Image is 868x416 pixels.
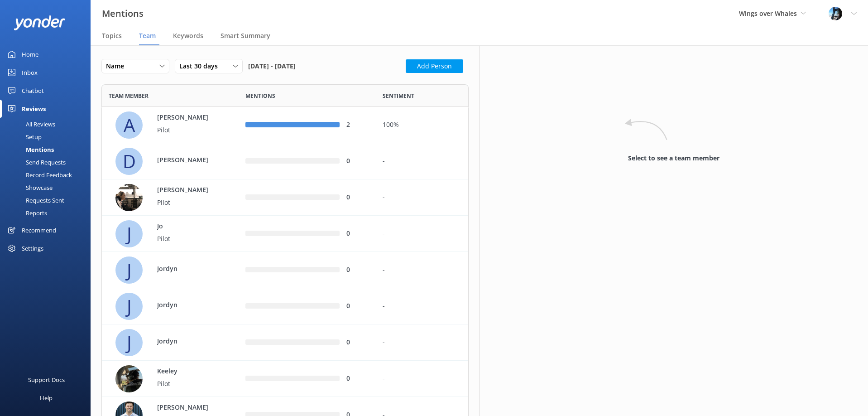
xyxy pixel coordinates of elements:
p: Jo [157,222,216,232]
div: A [115,111,143,139]
img: 318-1635463981.png [115,184,143,211]
div: 2 [346,120,369,130]
div: Mentions [5,143,54,156]
a: Requests Sent [5,194,91,207]
p: [PERSON_NAME] [157,155,216,165]
div: row [101,288,469,324]
div: 0 [346,301,369,311]
span: Sentiment [383,92,414,100]
a: Showcase [5,181,91,194]
a: Record Feedback [5,169,91,181]
div: row [101,179,469,216]
button: Add Person [406,59,463,73]
span: Name [106,61,129,71]
h3: Mentions [102,6,144,21]
a: Mentions [5,143,91,156]
div: Reports [5,207,47,219]
div: Recommend [22,221,56,239]
div: Send Requests [5,156,66,169]
span: Topics [102,31,122,40]
a: Reports [5,207,91,219]
div: Home [22,45,38,63]
div: 0 [346,265,369,275]
p: Jordyn [157,300,216,310]
span: Mentions [245,92,275,100]
span: Last 30 days [179,61,223,71]
a: Send Requests [5,156,91,169]
span: Team [139,31,156,40]
span: Team member [109,92,149,100]
div: 0 [346,229,369,239]
p: Pilot [157,379,216,389]
div: row [101,361,469,397]
div: 0 [346,193,369,203]
div: Help [40,389,53,407]
div: row [101,107,469,143]
p: [PERSON_NAME] [157,113,216,123]
span: Smart Summary [221,31,270,40]
p: Pilot [157,125,216,135]
a: Setup [5,131,91,143]
img: yonder-white-logo.png [14,15,66,30]
div: - [383,374,461,384]
div: row [101,252,469,288]
div: J [115,293,143,320]
p: [PERSON_NAME] [157,185,216,195]
div: 100% [383,120,461,130]
span: Wings over Whales [739,9,797,18]
p: Keeley [157,367,216,377]
div: row [101,216,469,252]
div: 0 [346,338,369,348]
div: J [115,256,143,284]
div: - [383,265,461,275]
div: All Reviews [5,118,55,131]
div: row [101,324,469,361]
div: row [101,143,469,179]
div: Settings [22,239,43,257]
div: - [383,156,461,166]
div: Support Docs [28,371,65,389]
div: - [383,338,461,348]
div: Chatbot [22,82,44,100]
div: Setup [5,131,42,143]
p: Pilot [157,198,216,208]
span: Keywords [173,31,203,40]
p: Jordyn [157,264,216,274]
div: Record Feedback [5,169,72,181]
div: Showcase [5,181,53,194]
p: Jordyn [157,336,216,346]
a: All Reviews [5,118,91,131]
img: 145-1635463833.jpg [829,7,842,20]
div: Requests Sent [5,194,64,207]
div: - [383,193,461,203]
div: - [383,229,461,239]
img: 318-1685663374.jpg [115,365,143,392]
p: Pilot [157,234,216,244]
div: J [115,220,143,247]
div: D [115,148,143,175]
div: Inbox [22,63,38,82]
div: 0 [346,156,369,166]
div: 0 [346,374,369,384]
div: J [115,329,143,356]
p: [PERSON_NAME] [157,403,216,413]
span: [DATE] - [DATE] [248,59,296,73]
div: - [383,301,461,311]
div: Reviews [22,100,46,118]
